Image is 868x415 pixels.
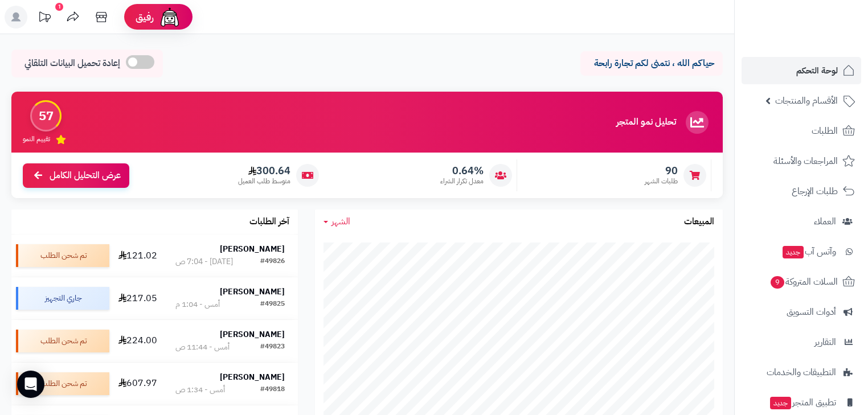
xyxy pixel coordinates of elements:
[114,277,163,319] td: 217.05
[17,371,44,398] div: Open Intercom Messenger
[742,147,861,175] a: المراجعات والأسئلة
[238,176,290,186] span: متوسط طلب العميل
[114,235,163,277] td: 121.02
[796,63,838,79] span: لوحة التحكم
[742,208,861,235] a: العملاء
[645,176,678,186] span: طلبات الشهر
[773,153,838,169] span: المراجعات والأسئلة
[792,183,838,199] span: طلبات الإرجاع
[331,215,350,228] span: الشهر
[175,342,230,353] div: أمس - 11:44 ص
[260,256,285,268] div: #49826
[114,363,163,405] td: 607.97
[742,359,861,386] a: التطبيقات والخدمات
[175,299,220,310] div: أمس - 1:04 م
[814,213,836,229] span: العملاء
[136,10,154,24] span: رفيق
[220,243,285,255] strong: [PERSON_NAME]
[114,320,163,362] td: 224.00
[742,117,861,145] a: الطلبات
[16,287,109,310] div: جاري التجهيز
[24,57,120,70] span: إعادة تحميل البيانات التلقائي
[440,165,484,177] span: 0.64%
[23,134,50,144] span: تقييم النمو
[742,178,861,205] a: طلبات الإرجاع
[787,304,836,320] span: أدوات التسويق
[775,93,838,109] span: الأقسام والمنتجات
[589,57,714,70] p: حياكم الله ، نتمنى لكم تجارة رابحة
[812,123,838,139] span: الطلبات
[770,276,785,289] span: 9
[50,169,121,182] span: عرض التحليل الكامل
[260,384,285,396] div: #49818
[742,328,861,356] a: التقارير
[175,256,233,268] div: [DATE] - 7:04 ص
[249,217,289,227] h3: آخر الطلبات
[645,165,678,177] span: 90
[616,117,676,128] h3: تحليل نمو المتجر
[769,274,838,290] span: السلات المتروكة
[814,334,836,350] span: التقارير
[767,364,836,380] span: التطبيقات والخدمات
[16,330,109,352] div: تم شحن الطلب
[781,244,836,260] span: وآتس آب
[220,328,285,340] strong: [PERSON_NAME]
[742,298,861,326] a: أدوات التسويق
[770,397,791,409] span: جديد
[175,384,225,396] div: أمس - 1:34 ص
[158,6,181,28] img: ai-face.png
[783,246,804,258] span: جديد
[30,6,59,31] a: تحديثات المنصة
[791,9,857,32] img: logo-2.png
[684,217,714,227] h3: المبيعات
[260,342,285,353] div: #49823
[220,371,285,383] strong: [PERSON_NAME]
[769,395,836,410] span: تطبيق المتجر
[238,165,290,177] span: 300.64
[55,3,63,11] div: 1
[260,299,285,310] div: #49825
[440,176,484,186] span: معدل تكرار الشراء
[742,57,861,84] a: لوحة التحكم
[23,163,129,188] a: عرض التحليل الكامل
[220,286,285,298] strong: [PERSON_NAME]
[16,244,109,267] div: تم شحن الطلب
[324,215,350,228] a: الشهر
[742,268,861,295] a: السلات المتروكة9
[16,372,109,395] div: تم شحن الطلب
[742,238,861,265] a: وآتس آبجديد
